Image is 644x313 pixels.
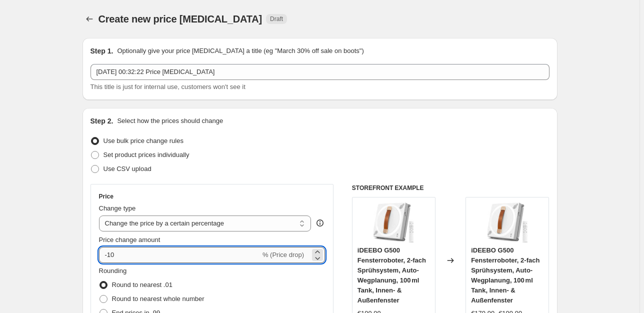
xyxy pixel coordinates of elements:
h2: Step 1. [90,46,113,56]
span: Draft [270,15,283,23]
input: 30% off holiday sale [90,64,549,80]
h3: Price [99,192,113,200]
p: Optionally give your price [MEDICAL_DATA] a title (eg "March 30% off sale on boots") [117,46,363,56]
span: Create new price [MEDICAL_DATA] [98,13,262,24]
span: Round to nearest whole number [112,295,204,302]
span: Round to nearest .01 [112,281,172,288]
span: iDEEBO G500 Fensterroboter, 2-fach Sprühsystem, Auto-Wegplanung, 100 ml Tank, Innen- & Außenfenster [471,246,539,304]
button: Price change jobs [82,12,96,26]
span: Rounding [99,267,127,274]
span: This title is just for internal use, customers won't see it [90,83,245,90]
span: Change type [99,204,136,212]
span: Price change amount [99,236,160,243]
h2: Step 2. [90,116,113,126]
span: Set product prices individually [103,151,189,158]
p: Select how the prices should change [117,116,223,126]
span: Use bulk price change rules [103,137,183,144]
span: iDEEBO G500 Fensterroboter, 2-fach Sprühsystem, Auto-Wegplanung, 100 ml Tank, Innen- & Außenfenster [357,246,426,304]
span: Use CSV upload [103,165,151,172]
div: help [315,218,325,228]
input: -15 [99,247,260,263]
span: % (Price drop) [262,251,304,258]
h6: STOREFRONT EXAMPLE [352,184,549,192]
img: 61ghhkF2aaL._AC_SL1500_80x.jpg [373,202,413,242]
img: 61ghhkF2aaL._AC_SL1500_80x.jpg [487,202,527,242]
